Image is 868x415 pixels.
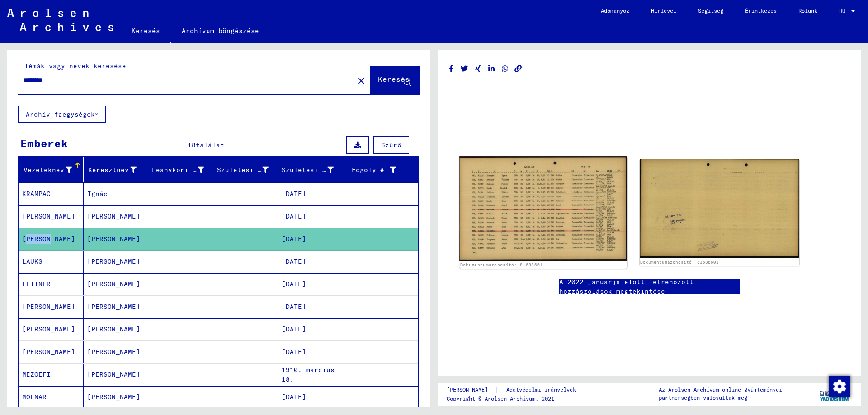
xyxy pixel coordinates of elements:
[495,386,499,394] font: |
[282,212,306,220] font: [DATE]
[378,75,410,84] font: Keresés
[282,303,306,311] font: [DATE]
[24,62,126,70] font: Témák vagy nevek keresése
[473,63,483,75] button: Megosztás Xingen
[22,303,75,311] font: [PERSON_NAME]
[343,157,419,182] mat-header-cell: Fogoly #
[88,166,129,174] font: Keresztnév
[356,75,367,86] mat-icon: close
[352,166,384,174] font: Fogoly #
[22,393,47,401] font: MOLNÁR
[659,386,782,393] font: Az Arolsen Archívum online gyűjteményei
[22,370,51,378] font: MEZOEFI
[22,235,75,243] font: [PERSON_NAME]
[87,325,140,333] font: [PERSON_NAME]
[132,27,160,35] font: Keresés
[22,348,75,356] font: [PERSON_NAME]
[447,386,488,393] font: [PERSON_NAME]
[188,141,196,149] font: 18
[459,156,627,261] img: 001.jpg
[213,157,278,182] mat-header-cell: Születési hely
[87,280,140,288] font: [PERSON_NAME]
[84,157,149,182] mat-header-cell: Keresztnév
[282,348,306,356] font: [DATE]
[121,20,171,43] a: Keresés
[352,71,370,89] button: Világos
[24,166,64,174] font: Vezetéknév
[651,7,676,14] font: Hírlevél
[381,141,401,149] font: Szűrő
[640,260,719,265] a: Dokumentumazonosító: 81688601
[282,257,306,266] font: [DATE]
[499,385,587,395] a: Adatvédelmi irányelvek
[18,106,106,123] button: Archív faegységek
[22,163,83,177] div: Vezetéknév
[87,235,140,243] font: [PERSON_NAME]
[20,136,68,150] font: Emberek
[22,190,51,198] font: KRAMPAC
[7,9,113,31] img: Arolsen_neg.svg
[460,262,543,267] a: Dokumentumazonosító: 81688601
[182,27,259,35] font: Archívum böngészése
[282,325,306,333] font: [DATE]
[22,325,75,333] font: [PERSON_NAME]
[347,163,408,177] div: Fogoly #
[87,163,148,177] div: Keresztnév
[640,159,800,258] img: 002.jpg
[659,394,747,401] font: partnerségben valósultak meg
[829,376,850,397] img: Hozzájárulás módosítása
[152,163,215,177] div: Leánykori név
[282,393,306,401] font: [DATE]
[698,7,723,14] font: Segítség
[370,66,419,94] button: Keresés
[373,136,409,154] button: Szűrő
[282,280,306,288] font: [DATE]
[19,157,84,182] mat-header-cell: Vezetéknév
[26,110,95,118] font: Archív faegységek
[282,366,335,383] font: 1910. március 18.
[87,370,140,378] font: [PERSON_NAME]
[798,7,817,14] font: Rólunk
[506,386,576,393] font: Adatvédelmi irányelvek
[278,157,343,182] mat-header-cell: Születési idő
[87,393,140,401] font: [PERSON_NAME]
[601,7,629,14] font: Adományoz
[171,20,270,42] a: Archívum böngészése
[217,163,280,177] div: Születési hely
[559,278,693,295] font: A 2022 januárja előtt létrehozott hozzászólások megtekintése
[217,166,274,174] font: Születési hely
[447,395,554,402] font: Copyright © Arolsen Archívum, 2021
[87,212,140,220] font: [PERSON_NAME]
[818,382,852,405] img: yv_logo.png
[500,63,510,75] button: Megosztás WhatsApp-on
[22,280,51,288] font: LEITNER
[514,63,523,75] button: Link másolása
[196,141,224,149] font: találat
[87,303,140,311] font: [PERSON_NAME]
[87,348,140,356] font: [PERSON_NAME]
[745,7,777,14] font: Érintkezés
[282,235,306,243] font: [DATE]
[282,163,345,177] div: Születési idő
[487,63,496,75] button: Megosztás LinkedIn-en
[87,257,140,266] font: [PERSON_NAME]
[22,212,75,220] font: [PERSON_NAME]
[148,157,213,182] mat-header-cell: Leánykori név
[22,257,42,266] font: LAUKS
[447,385,495,395] a: [PERSON_NAME]
[152,166,205,174] font: Leánykori név
[282,190,306,198] font: [DATE]
[460,63,469,75] button: Megosztás Twitteren
[559,277,740,296] a: A 2022 januárja előtt létrehozott hozzászólások megtekintése
[87,190,108,198] font: Ignác
[839,8,845,14] font: HU
[447,63,456,75] button: Megosztás Facebookon
[282,166,335,174] font: Születési idő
